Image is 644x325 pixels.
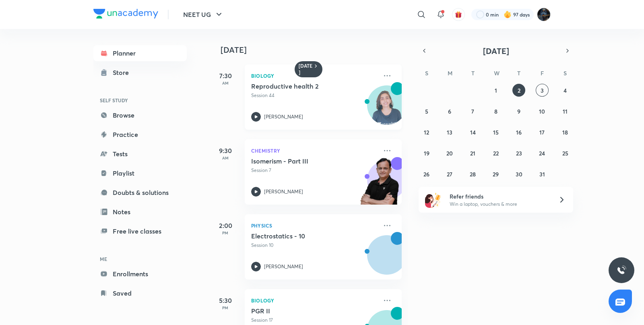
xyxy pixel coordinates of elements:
[489,147,502,159] button: October 22, 2025
[425,192,441,208] img: referral
[425,108,428,115] abbr: October 5, 2025
[264,188,303,195] p: [PERSON_NAME]
[209,81,242,85] p: AM
[450,201,549,208] p: Win a laptop, vouchers & more
[251,71,378,81] p: Biology
[559,126,572,139] button: October 18, 2025
[512,126,525,139] button: October 16, 2025
[541,87,544,94] abbr: October 3, 2025
[251,296,378,305] p: Biology
[251,82,351,90] h5: Reproductive health 2
[93,184,187,201] a: Doubts & solutions
[448,108,451,115] abbr: October 6, 2025
[504,10,512,19] img: streak
[539,149,545,157] abbr: October 24, 2025
[483,46,509,56] span: [DATE]
[357,232,402,288] img: unacademy
[518,87,520,94] abbr: October 2, 2025
[251,242,378,249] p: Session 10
[93,9,158,21] a: Company Logo
[251,146,378,155] p: Chemistry
[489,126,502,139] button: October 15, 2025
[563,69,567,77] abbr: Saturday
[448,69,452,77] abbr: Monday
[452,8,465,21] button: avatar
[423,170,429,178] abbr: October 26, 2025
[562,128,568,136] abbr: October 18, 2025
[516,149,522,157] abbr: October 23, 2025
[93,45,187,61] a: Planner
[221,45,410,55] h4: [DATE]
[251,92,378,99] p: Session 44
[93,9,158,19] img: Company Logo
[536,126,549,139] button: October 17, 2025
[367,90,406,128] img: Avatar
[537,8,551,21] img: Purnima Sharma
[493,149,499,157] abbr: October 22, 2025
[559,105,572,118] button: October 11, 2025
[178,6,229,23] button: NEET UG
[209,230,242,235] p: PM
[251,167,378,174] p: Session 7
[466,126,479,139] button: October 14, 2025
[559,147,572,159] button: October 25, 2025
[447,170,452,178] abbr: October 27, 2025
[541,69,544,77] abbr: Friday
[430,45,562,56] button: [DATE]
[443,126,456,139] button: October 13, 2025
[93,223,187,239] a: Free live classes
[470,128,476,136] abbr: October 14, 2025
[495,87,497,94] abbr: October 1, 2025
[536,84,549,97] button: October 3, 2025
[471,69,475,77] abbr: Tuesday
[489,168,502,180] button: October 29, 2025
[420,147,433,159] button: October 19, 2025
[251,232,351,240] h5: Electrostatics - 10
[420,126,433,139] button: October 12, 2025
[443,168,456,180] button: October 27, 2025
[251,157,351,165] h5: Isomerism - Part III
[357,157,402,213] img: unacademy
[489,84,502,97] button: October 1, 2025
[516,170,522,178] abbr: October 30, 2025
[113,68,134,77] div: Store
[512,84,525,97] button: October 2, 2025
[251,317,378,324] p: Session 17
[536,147,549,159] button: October 24, 2025
[93,165,187,181] a: Playlist
[209,305,242,310] p: PM
[493,128,499,136] abbr: October 15, 2025
[471,108,474,115] abbr: October 7, 2025
[420,168,433,180] button: October 26, 2025
[450,192,549,201] h6: Refer friends
[539,170,545,178] abbr: October 31, 2025
[617,265,626,275] img: ttu
[93,204,187,220] a: Notes
[420,105,433,118] button: October 5, 2025
[264,263,303,270] p: [PERSON_NAME]
[93,285,187,301] a: Saved
[493,170,499,178] abbr: October 29, 2025
[251,221,378,230] p: Physics
[489,105,502,118] button: October 8, 2025
[209,71,242,81] h5: 7:30
[517,108,520,115] abbr: October 9, 2025
[466,105,479,118] button: October 7, 2025
[443,105,456,118] button: October 6, 2025
[93,64,187,81] a: Store
[209,296,242,305] h5: 5:30
[539,108,545,115] abbr: October 10, 2025
[466,168,479,180] button: October 28, 2025
[512,168,525,180] button: October 30, 2025
[447,128,452,136] abbr: October 13, 2025
[512,105,525,118] button: October 9, 2025
[424,128,429,136] abbr: October 12, 2025
[209,146,242,155] h5: 9:30
[93,93,187,107] h6: SELF STUDY
[563,87,567,94] abbr: October 4, 2025
[536,168,549,180] button: October 31, 2025
[264,113,303,120] p: [PERSON_NAME]
[93,126,187,143] a: Practice
[563,108,568,115] abbr: October 11, 2025
[299,63,313,76] h6: [DATE]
